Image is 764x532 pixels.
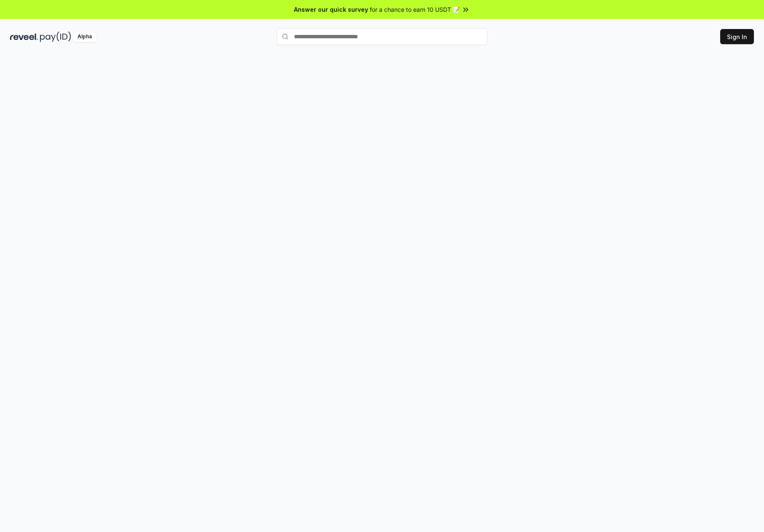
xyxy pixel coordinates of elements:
button: Sign In [720,29,754,44]
img: reveel_dark [10,32,38,42]
div: Alpha [73,32,96,42]
span: Answer our quick survey [294,5,368,14]
span: for a chance to earn 10 USDT 📝 [370,5,460,14]
img: pay_id [40,32,71,42]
